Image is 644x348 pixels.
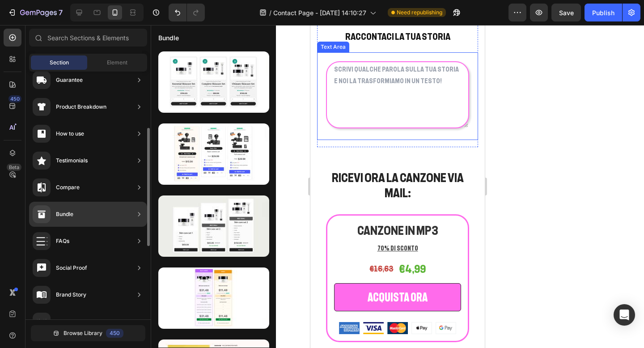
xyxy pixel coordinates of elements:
button: Save [551,4,581,21]
input: Search Sections & Elements [29,29,147,47]
button: Browse Library450 [31,325,145,341]
div: Undo/Redo [169,4,205,21]
div: FAQs [56,237,69,246]
p: 7 [59,7,63,18]
span: Element [107,59,127,67]
div: Social Proof [56,263,87,272]
span: Save [559,9,574,17]
div: Brand Story [56,290,86,299]
div: 450 [106,329,123,338]
div: Product List [56,317,86,326]
div: Bundle [56,210,73,219]
span: / [269,8,271,17]
div: Compare [56,183,80,192]
div: Guarantee [56,76,83,85]
div: 450 [8,95,21,102]
button: 7 [4,4,67,21]
button: Publish [585,4,622,21]
div: How to use [56,129,84,138]
span: Need republishing [397,8,442,17]
span: Contact Page - [DATE] 14:10:27 [273,8,366,17]
div: Publish [592,8,614,17]
div: Product Breakdown [56,102,106,111]
span: Section [50,59,69,67]
span: Browse Library [64,329,102,337]
div: Testimonials [56,156,88,165]
div: Beta [7,164,21,171]
iframe: Design area [310,25,485,348]
div: Open Intercom Messenger [614,304,635,326]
